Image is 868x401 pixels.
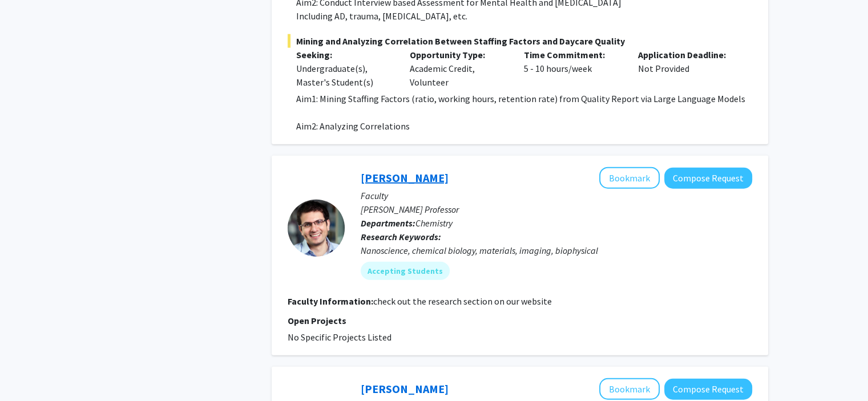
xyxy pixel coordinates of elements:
[664,168,752,189] button: Compose Request to Khalid Salaita
[401,48,515,89] div: Academic Credit, Volunteer
[296,92,752,106] p: Aim1: Mining Staffing Factors (ratio, working hours, retention rate) from Quality Report via Larg...
[664,379,752,400] button: Compose Request to Suk Yoon
[361,171,449,185] a: [PERSON_NAME]
[361,202,752,216] p: [PERSON_NAME] Professor
[373,295,552,307] fg-read-more: check out the research section on our website
[288,295,373,307] b: Faculty Information:
[361,262,450,280] mat-chip: Accepting Students
[361,217,415,229] b: Departments:
[410,48,507,62] p: Opportunity Type:
[296,119,752,133] p: Aim2: Analyzing Correlations
[361,231,441,242] b: Research Keywords:
[296,9,752,23] p: Including AD, trauma, [MEDICAL_DATA], etc.
[629,48,744,89] div: Not Provided
[599,167,660,189] button: Add Khalid Salaita to Bookmarks
[515,48,629,89] div: 5 - 10 hours/week
[9,350,49,392] iframe: Chat
[361,189,752,202] p: Faculty
[361,382,449,396] a: [PERSON_NAME]
[361,244,752,257] div: Nanoscience, chemical biology, materials, imaging, biophysical
[296,48,393,62] p: Seeking:
[524,48,621,62] p: Time Commitment:
[296,62,393,89] div: Undergraduate(s), Master's Student(s)
[638,48,735,62] p: Application Deadline:
[288,34,752,48] span: Mining and Analyzing Correlation Between Staffing Factors and Daycare Quality
[415,217,453,229] span: Chemistry
[288,331,391,343] span: No Specific Projects Listed
[599,378,660,400] button: Add Suk Yoon to Bookmarks
[288,314,752,327] p: Open Projects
